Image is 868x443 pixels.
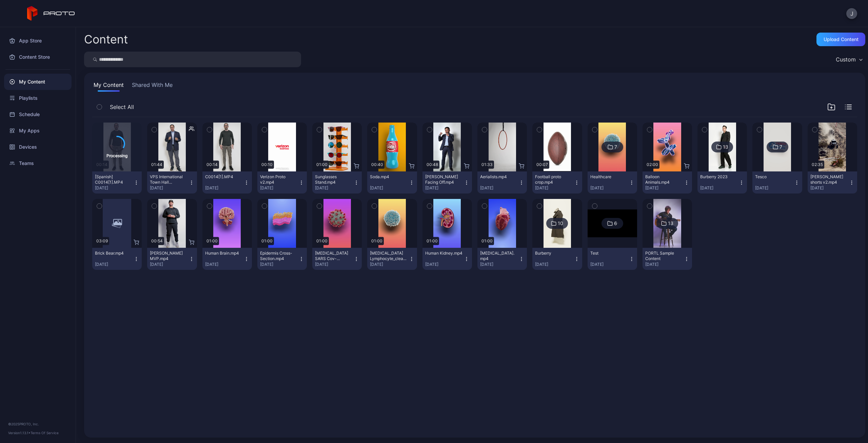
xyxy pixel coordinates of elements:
div: Football proto crop.mp4 [535,174,572,185]
button: My Content [92,81,125,92]
div: Blomberg shorts v2.mp4 [810,174,848,185]
button: [PERSON_NAME] shorts v2.mp4[DATE] [808,171,857,193]
div: 6 [614,220,617,226]
div: Tesco [755,174,792,180]
a: Content Store [4,49,72,65]
button: Burberry 2023[DATE] [697,171,747,193]
div: 7 [614,144,617,150]
button: Football proto crop.mp4[DATE] [532,171,582,193]
div: [DATE] [645,262,684,267]
div: [DATE] [810,185,849,191]
button: Custom [832,52,865,67]
div: [DATE] [425,185,464,191]
button: J [846,8,857,19]
button: Tesco[DATE] [752,171,802,193]
button: Sunglasses Stand.mp4[DATE] [312,171,362,193]
div: [DATE] [700,185,739,191]
button: [MEDICAL_DATA] SARS Cov-2_clean.mp4[DATE] [312,248,362,270]
span: Select All [110,103,134,111]
a: My Content [4,74,72,90]
div: [DATE] [95,262,134,267]
button: VPS International Town Hall ([PERSON_NAME]).MP4[DATE] [147,171,197,193]
div: [DATE] [425,262,464,267]
div: Verizon Proto v2.mp4 [260,174,297,185]
button: Human Brain.mp4[DATE] [202,248,252,270]
a: Schedule [4,106,72,123]
div: [DATE] [150,185,189,191]
button: Healthcare[DATE] [588,171,637,193]
div: Brick Bear.mp4 [95,251,132,256]
div: Sunglasses Stand.mp4 [315,174,352,185]
div: [DATE] [645,185,684,191]
a: Teams [4,155,72,171]
div: Albert Pujols MVP.mp4 [150,251,187,261]
button: [Spanish] C0014[1].MP4[DATE] [92,171,142,193]
a: Devices [4,139,72,155]
div: Burberry [535,251,572,256]
div: [DATE] [370,262,409,267]
button: C0014[1].MP4[DATE] [202,171,252,193]
div: [Spanish] C0014[1].MP4 [95,174,132,185]
div: [DATE] [480,185,519,191]
a: Terms Of Service [31,431,59,435]
div: Healthcare [590,174,628,180]
div: [DATE] [150,262,189,267]
button: Human Kidney.mp4[DATE] [422,248,472,270]
div: Processing [106,152,127,159]
div: [DATE] [260,262,299,267]
div: 13 [668,220,673,226]
button: Test[DATE] [588,248,637,270]
div: Soda.mp4 [370,174,407,180]
div: [DATE] [205,185,244,191]
div: Aerialists.mp4 [480,174,517,180]
div: [DATE] [315,185,354,191]
div: PORTL Sample Content [645,251,683,261]
a: App Store [4,33,72,49]
div: [DATE] [95,185,134,191]
div: [DATE] [755,185,794,191]
div: © 2025 PROTO, Inc. [8,421,67,427]
button: [PERSON_NAME] MVP.mp4[DATE] [147,248,197,270]
div: [DATE] [315,262,354,267]
div: Upload Content [824,37,859,42]
div: Burberry 2023 [700,174,737,180]
div: [DATE] [590,185,629,191]
div: Test [590,251,628,256]
div: C0014[1].MP4 [205,174,242,180]
div: Human Kidney.mp4 [425,251,462,256]
div: Human Brain.mp4 [205,251,242,256]
a: My Apps [4,123,72,139]
button: Upload Content [816,33,865,46]
div: Manny Pacquiao Facing Off.mp4 [425,174,462,185]
button: PORTL Sample Content[DATE] [643,248,692,270]
button: Burberry[DATE] [532,248,582,270]
div: [DATE] [480,262,519,267]
a: Playlists [4,90,72,106]
div: [DATE] [205,262,244,267]
div: [DATE] [590,262,629,267]
div: Human Heart.mp4 [480,251,517,261]
button: Balloon Animals.mp4[DATE] [643,171,692,193]
button: Brick Bear.mp4[DATE] [92,248,142,270]
button: Verizon Proto v2.mp4[DATE] [257,171,307,193]
div: [DATE] [260,185,299,191]
div: 7 [780,144,782,150]
div: [DATE] [370,185,409,191]
div: Epidermis Cross-Section.mp4 [260,251,297,261]
button: Epidermis Cross-Section.mp4[DATE] [257,248,307,270]
div: T-Cell Lymphocyte_clean.mp4 [370,251,407,261]
div: [DATE] [535,185,574,191]
div: Content [84,34,128,45]
button: Soda.mp4[DATE] [367,171,417,193]
div: Covid-19 SARS Cov-2_clean.mp4 [315,251,352,261]
button: Aerialists.mp4[DATE] [477,171,527,193]
div: 10 [558,220,563,226]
